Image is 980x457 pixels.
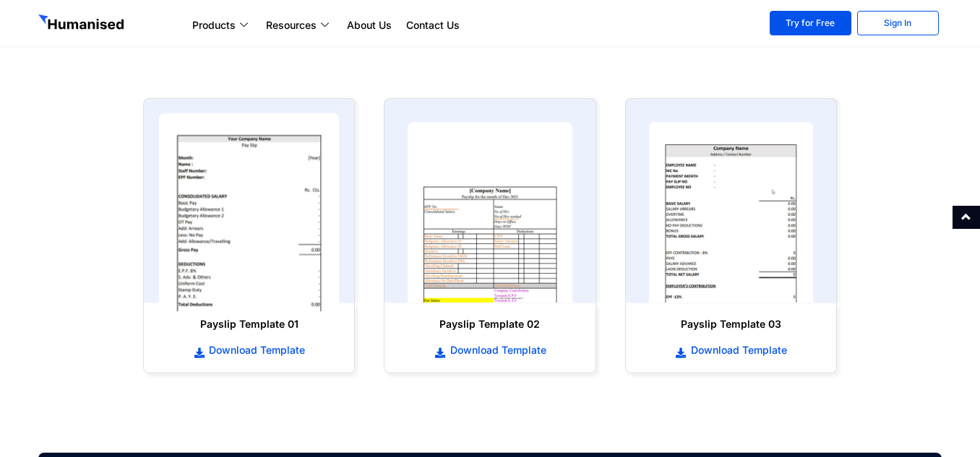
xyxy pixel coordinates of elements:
[640,317,822,331] h6: Payslip Template 03
[399,317,580,331] h6: Payslip Template 02
[640,342,822,358] a: Download Template
[399,17,467,34] a: Contact Us
[159,113,340,312] img: payslip template
[158,317,340,331] h6: Payslip Template 01
[340,17,399,34] a: About Us
[158,342,340,358] a: Download Template
[185,17,259,34] a: Products
[649,122,813,303] img: payslip template
[408,122,572,303] img: payslip template
[399,342,580,358] a: Download Template
[857,11,939,35] a: Sign In
[259,17,340,34] a: Resources
[205,343,305,357] span: Download Template
[687,343,787,357] span: Download Template
[770,11,851,35] a: Try for Free
[447,343,546,357] span: Download Template
[38,14,126,33] img: GetHumanised Logo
